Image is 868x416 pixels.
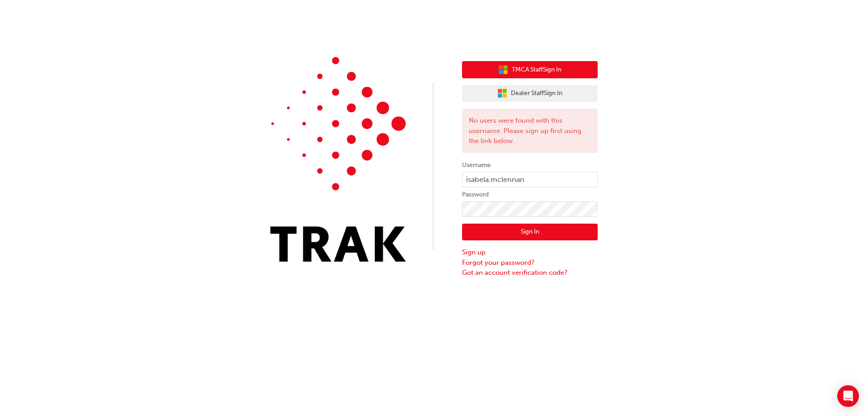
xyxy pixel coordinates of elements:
[511,88,562,99] span: Dealer Staff Sign In
[837,385,859,407] div: Open Intercom Messenger
[462,189,598,200] label: Password
[462,247,598,258] a: Sign up
[512,65,561,75] span: TMCA Staff Sign In
[462,172,598,187] input: Username
[462,224,598,241] button: Sign In
[270,57,406,262] img: Trak
[462,268,598,278] a: Got an account verification code?
[462,61,598,78] button: TMCA StaffSign In
[462,258,598,268] a: Forgot your password?
[462,85,598,102] button: Dealer StaffSign In
[462,160,598,171] label: Username
[462,109,598,153] div: No users were found with this username. Please sign up first using the link below.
